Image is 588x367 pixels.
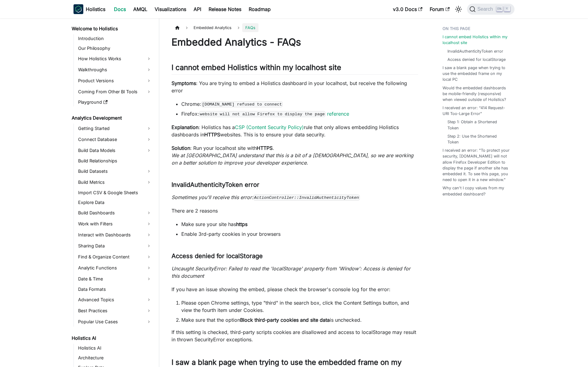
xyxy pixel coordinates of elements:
a: Home page [171,23,183,32]
a: Playground [76,98,154,106]
a: Access denied for localStorage [447,57,506,62]
li: Make sure your site has [181,221,418,228]
strong: Explanation [171,124,198,130]
a: Best Practices [76,306,154,316]
nav: Docs sidebar [67,18,159,367]
h3: Access denied for localStorage [171,252,418,260]
h2: I cannot embed Holistics within my localhost site [171,63,418,75]
li: Please open Chrome settings, type "third" in the search box, click the Content Settings button, a... [181,299,418,314]
a: How Holistics Works [76,54,154,64]
h1: Embedded Analytics - FAQs [171,36,418,48]
a: Build Metrics [76,177,154,187]
a: Getting Started [76,124,154,133]
a: AMQL [130,4,151,14]
strong: HTTPS [204,132,220,138]
kbd: K [504,6,510,12]
em: Sometimes you'll receive this error: [171,194,360,200]
a: Analytic Functions [76,263,154,273]
a: reference [327,111,349,117]
a: Popular Use Cases [76,317,154,327]
em: We at [GEOGRAPHIC_DATA] understand that this is a bit of a [DEMOGRAPHIC_DATA], so we are working ... [171,152,413,166]
a: API [190,4,205,14]
a: Our Philosophy [76,44,154,53]
button: Switch between dark and light mode (currently light mode) [454,4,463,14]
a: I received an error: "To protect your security, [DOMAIN_NAME] will not allow Firefox Developer Ed... [443,147,511,183]
a: I cannot embed Holistics within my localhost site [443,34,511,46]
a: Walkthroughs [76,65,154,75]
p: : Run your localhost site with . [171,144,418,166]
a: Build Dashboards [76,208,154,218]
p: : Holistics has a rule that only allows embedding Holistics dashboards in websites. This is to en... [171,124,418,138]
li: Make sure that the option is unchecked. [181,316,418,324]
nav: Breadcrumbs [171,23,418,32]
a: Would the embedded dashboards be mobile-friendly (responsive) when viewed outside of Holistics? [443,85,511,103]
strong: https [236,221,247,227]
h3: InvalidAuthenticityToken error [171,181,418,189]
a: Find & Organize Content [76,252,154,262]
a: Explore Data [76,198,154,207]
a: Date & Time [76,274,154,284]
button: Search (Ctrl+K) [467,4,514,15]
li: Firefox: [181,110,418,117]
a: Introduction [76,34,154,43]
a: Coming From Other BI Tools [76,87,154,97]
a: Sharing Data [76,241,154,251]
a: Build Data Models [76,146,154,155]
li: Chrome: [181,100,418,108]
strong: Symptoms [171,80,196,86]
strong: Solution [171,145,190,151]
a: Build Relationships [76,157,154,165]
a: I saw a blank page when trying to use the embedded frame on my local PC [443,65,511,83]
img: Holistics [73,4,83,14]
span: Search [476,6,497,12]
a: Build Datasets [76,166,154,176]
a: Visualizations [151,4,190,14]
code: website will not allow Firefox to display the page [199,111,326,117]
a: HolisticsHolistics [73,4,105,14]
code: ActionController::InvalidAuthenticityToken [253,195,360,201]
a: Interact with Dashboards [76,230,154,240]
strong: Block third-party cookies and site data [240,317,330,323]
p: If you have an issue showing the embed, please check the browser's console log for the error: [171,286,418,293]
p: : You are trying to embed a Holistics dashboard in your localhost, but receive the following error [171,80,418,94]
a: Import CSV & Google Sheets [76,188,154,197]
a: CSP (Content Security Policy) [235,124,304,130]
span: Embedded Analytics [190,23,235,32]
li: Enable 3rd-party cookies in your browsers [181,230,418,238]
a: Data Formats [76,285,154,294]
b: Holistics [86,6,105,13]
a: Holistics AI [76,344,154,352]
a: Architecture [76,354,154,362]
a: Why can't I copy values from my embedded dashboard? [443,185,511,197]
p: There are 2 reasons [171,207,418,214]
a: Connect Database [76,135,154,144]
a: Product Versions [76,76,154,86]
a: Work with Filters [76,219,154,229]
a: Analytics Development [70,114,154,122]
a: Release Notes [205,4,245,14]
a: Holistics AI [70,334,154,343]
p: If this setting is checked, third-party scripts cookies are disallowed and access to localStorage... [171,328,418,343]
a: I received an error: “414 Request-URI Too-Large Error” [443,105,511,117]
a: Docs [110,4,130,14]
a: Advanced Topics [76,295,154,305]
span: FAQs [242,23,258,32]
a: Welcome to Holistics [70,24,154,33]
a: Step 1: Obtain a Shortened Token [447,119,508,131]
a: Step 2: Use the Shortened Token [447,133,508,145]
a: InvalidAuthenticityToken error [447,48,503,54]
strong: HTTPS [257,145,273,151]
a: Forum [426,4,453,14]
code: [DOMAIN_NAME] refused to connect [201,101,283,107]
em: Uncaught SecurityError: Failed to read the 'localStorage' property from 'Window': Access is denie... [171,265,410,279]
a: Roadmap [245,4,274,14]
a: v3.0 Docs [389,4,426,14]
